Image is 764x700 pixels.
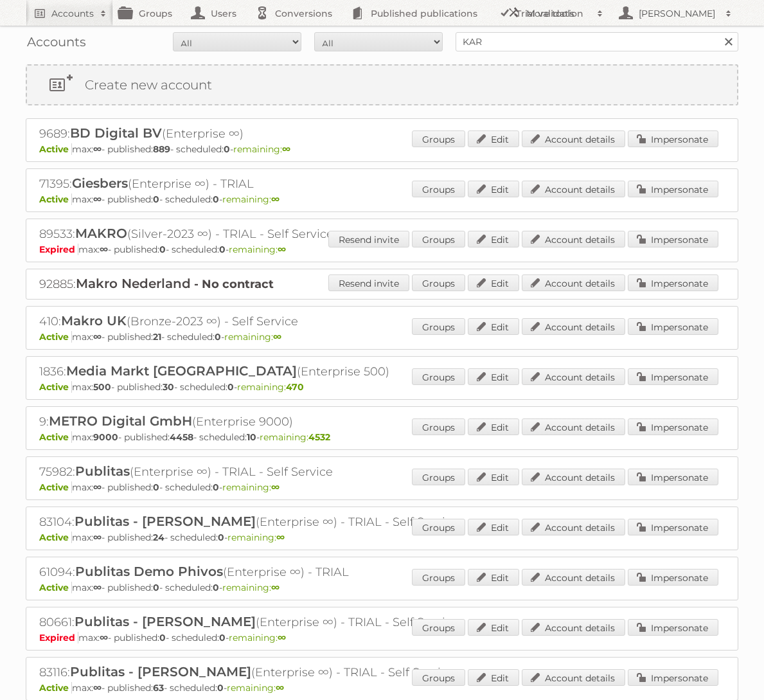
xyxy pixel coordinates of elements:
a: Groups [412,274,465,291]
a: Edit [468,181,519,197]
a: Impersonate [628,669,718,686]
span: Publitas Demo Phivos [75,564,223,579]
a: Account details [522,231,625,247]
strong: 500 [93,381,111,393]
a: Account details [522,569,625,586]
strong: 63 [153,682,164,694]
strong: 0 [219,632,226,643]
a: Impersonate [628,619,718,636]
span: Active [39,143,72,155]
span: Publitas - [PERSON_NAME] [75,614,256,629]
a: Groups [412,318,465,335]
span: Expired [39,244,78,255]
a: Edit [468,130,519,147]
h2: [PERSON_NAME] [635,7,719,20]
p: max: - published: - scheduled: - [39,381,725,393]
a: Account details [522,368,625,385]
strong: ∞ [100,632,108,643]
span: Media Markt [GEOGRAPHIC_DATA] [66,363,297,379]
strong: 0 [213,193,219,205]
strong: 470 [286,381,304,393]
a: Groups [412,669,465,686]
span: Active [39,193,72,205]
span: remaining: [229,244,286,255]
strong: ∞ [93,582,102,593]
a: Edit [468,519,519,535]
span: remaining: [224,331,281,343]
a: 92885:Makro Nederland - No contract [39,277,274,291]
strong: 0 [219,244,226,255]
a: Groups [412,619,465,636]
strong: 30 [163,381,174,393]
h2: Accounts [51,7,94,20]
span: Expired [39,632,78,643]
h2: 89533: (Silver-2023 ∞) - TRIAL - Self Service [39,226,489,242]
a: Groups [412,569,465,586]
strong: 0 [153,481,159,493]
span: Active [39,532,72,543]
span: Makro UK [61,313,127,328]
p: max: - published: - scheduled: - [39,632,725,643]
a: Create new account [27,66,737,104]
strong: 0 [217,682,224,694]
strong: ∞ [271,193,280,205]
strong: ∞ [271,582,280,593]
strong: ∞ [278,244,286,255]
span: MAKRO [75,226,127,241]
a: Impersonate [628,274,718,291]
strong: 0 [227,381,234,393]
strong: ∞ [93,143,102,155]
strong: 21 [153,331,161,343]
a: Edit [468,418,519,435]
strong: 889 [153,143,170,155]
a: Groups [412,368,465,385]
strong: ∞ [276,532,285,543]
p: max: - published: - scheduled: - [39,331,725,343]
span: remaining: [222,481,280,493]
a: Edit [468,619,519,636]
a: Account details [522,669,625,686]
strong: 24 [153,532,164,543]
a: Impersonate [628,318,718,335]
span: Makro Nederland [76,276,191,291]
h2: 75982: (Enterprise ∞) - TRIAL - Self Service [39,463,489,480]
strong: ∞ [276,682,284,694]
a: Edit [468,274,519,291]
strong: ∞ [93,193,102,205]
a: Impersonate [628,130,718,147]
a: Edit [468,469,519,485]
strong: ∞ [93,331,102,343]
a: Groups [412,181,465,197]
span: Active [39,682,72,694]
span: remaining: [222,582,280,593]
strong: 0 [218,532,224,543]
span: remaining: [233,143,290,155]
strong: 0 [153,582,159,593]
h2: 71395: (Enterprise ∞) - TRIAL [39,175,489,192]
span: Active [39,481,72,493]
h2: 83116: (Enterprise ∞) - TRIAL - Self Service [39,664,489,681]
a: Impersonate [628,519,718,535]
span: METRO Digital GmbH [49,413,192,429]
p: max: - published: - scheduled: - [39,244,725,255]
span: remaining: [227,532,285,543]
p: max: - published: - scheduled: - [39,532,725,543]
strong: 4532 [308,431,330,443]
a: Impersonate [628,469,718,485]
a: Account details [522,318,625,335]
strong: 0 [153,193,159,205]
strong: - No contract [194,277,274,291]
strong: ∞ [271,481,280,493]
span: Publitas [75,463,130,479]
strong: 9000 [93,431,118,443]
strong: 0 [213,582,219,593]
strong: 4458 [170,431,193,443]
strong: ∞ [282,143,290,155]
p: max: - published: - scheduled: - [39,481,725,493]
strong: ∞ [278,632,286,643]
a: Impersonate [628,181,718,197]
strong: ∞ [273,331,281,343]
h2: 61094: (Enterprise ∞) - TRIAL [39,564,489,580]
h2: 9: (Enterprise 9000) [39,413,489,430]
strong: 0 [159,244,166,255]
